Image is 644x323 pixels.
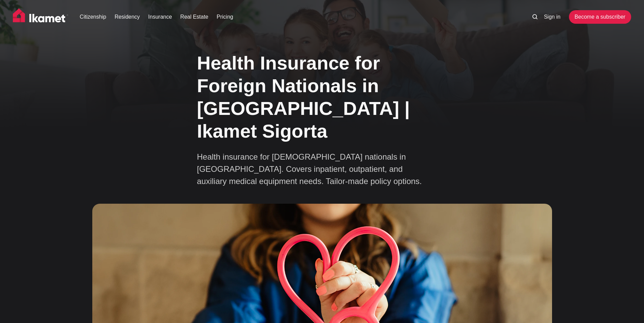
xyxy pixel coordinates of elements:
[80,13,106,21] a: Citizenship
[13,8,68,25] img: Ikamet home
[217,13,233,21] a: Pricing
[197,52,447,143] h1: Health Insurance for Foreign Nationals in [GEOGRAPHIC_DATA] | Ikamet Sigorta
[569,10,631,24] a: Become a subscriber
[180,13,208,21] a: Real Estate
[115,13,140,21] a: Residency
[544,13,560,21] a: Sign in
[197,151,434,187] p: Health insurance for [DEMOGRAPHIC_DATA] nationals in [GEOGRAPHIC_DATA]. Covers inpatient, outpati...
[148,13,172,21] a: Insurance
